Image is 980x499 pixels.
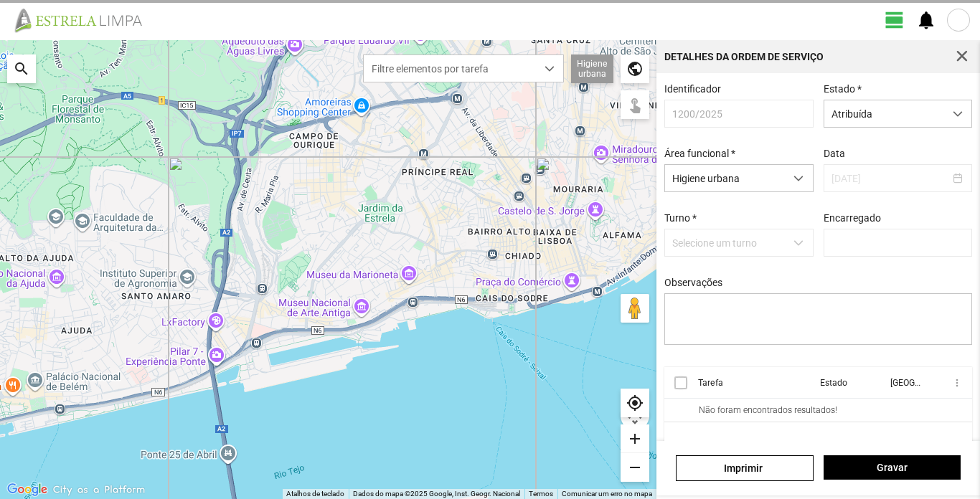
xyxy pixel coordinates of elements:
[286,489,344,499] button: Atalhos de teclado
[621,453,649,482] div: remove
[890,378,920,388] div: [GEOGRAPHIC_DATA]
[665,165,785,191] span: Higiene urbana
[884,9,905,31] span: view_day
[353,490,520,498] span: Dados do mapa ©2025 Google, Inst. Geogr. Nacional
[664,148,735,159] label: Área funcional *
[536,55,564,82] div: dropdown trigger
[364,55,536,82] span: Filtre elementos por tarefa
[664,277,722,288] label: Observações
[4,480,51,499] img: Google
[819,378,847,388] div: Estado
[621,389,649,417] div: my_location
[571,54,613,83] div: Higiene urbana
[621,90,649,119] div: touch_app
[562,490,652,498] a: Comunicar um erro no mapa
[4,480,51,499] a: Abrir esta área no Google Maps (abre uma nova janela)
[621,424,649,453] div: add
[699,405,837,415] div: Não foram encontrados resultados!
[621,54,649,83] div: public
[664,83,721,95] label: Identificador
[824,100,944,127] span: Atribuída
[10,7,158,33] img: file
[664,52,824,62] div: Detalhes da Ordem de Serviço
[831,462,953,473] span: Gravar
[824,148,845,159] label: Data
[664,212,697,224] label: Turno *
[951,377,962,389] span: more_vert
[785,165,813,191] div: dropdown trigger
[676,455,813,481] a: Imprimir
[915,9,937,31] span: notifications
[698,378,723,388] div: Tarefa
[529,490,553,498] a: Termos
[824,212,881,224] label: Encarregado
[944,100,972,127] div: dropdown trigger
[824,83,862,95] label: Estado *
[824,455,961,480] button: Gravar
[621,294,649,323] button: Arraste o Pegman para o mapa para abrir o Street View
[7,54,36,83] div: search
